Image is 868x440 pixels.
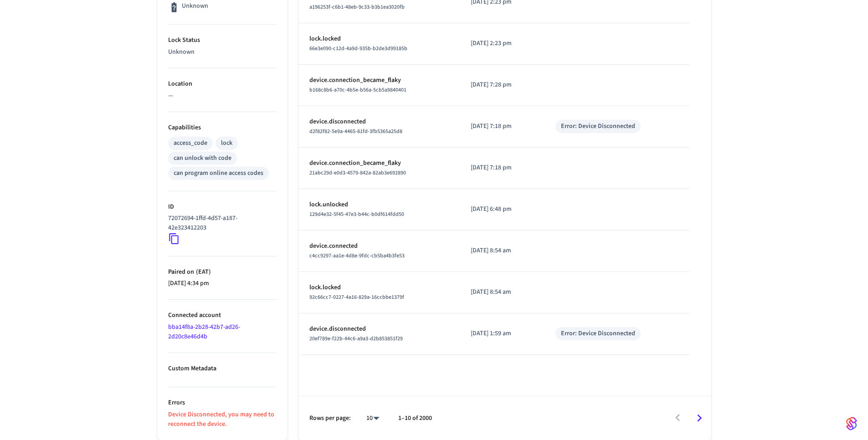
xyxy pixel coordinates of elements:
div: 10 [362,412,384,425]
p: ID [168,202,277,212]
p: [DATE] 2:23 pm [471,39,534,48]
div: Error: Device Disconnected [561,122,635,131]
p: [DATE] 8:54 am [471,246,534,256]
div: lock [221,138,232,148]
div: can unlock with code [174,153,231,163]
p: device.connection_became_flaky [309,76,449,85]
p: [DATE] 1:59 am [471,329,534,338]
p: Capabilities [168,123,277,133]
p: Custom Metadata [168,364,277,373]
img: SeamLogoGradient.69752ec5.svg [846,416,857,431]
p: [DATE] 8:54 am [471,287,534,297]
p: device.connection_became_flaky [309,159,449,168]
div: Error: Device Disconnected [561,329,635,338]
p: [DATE] 7:28 pm [471,80,534,90]
span: 129d4e32-5f45-47e3-b44c-b0df614fdd50 [309,210,404,218]
p: lock.locked [309,283,449,292]
span: 21abc29d-e0d3-4579-842a-82ab3e692890 [309,169,406,177]
p: device.connected [309,241,449,251]
p: Unknown [182,1,208,11]
button: Go to next page [688,407,710,429]
span: d2f82f82-5e9a-4465-81fd-3fb5365a25d8 [309,128,402,135]
p: Connected account [168,311,277,320]
span: a196253f-c6b1-48eb-9c33-b3b1ea3020fb [309,3,405,11]
div: can program online access codes [174,169,263,178]
span: 66e3e090-c12d-4a9d-935b-b2de3d99185b [309,45,407,52]
p: [DATE] 6:48 pm [471,205,534,214]
span: b168c8b6-a70c-4b5e-b56a-5cb5a9840401 [309,86,406,94]
a: bba14f8a-2b28-42b7-ad26-2d20c8e46d4b [168,322,240,341]
p: device.disconnected [309,324,449,334]
p: lock.locked [309,34,449,44]
p: [DATE] 7:18 pm [471,163,534,173]
p: Device Disconnected, you may need to reconnect the device. [168,410,277,429]
p: Rows per page: [309,414,351,423]
p: lock.unlocked [309,200,449,210]
p: Errors [168,398,277,408]
p: Location [168,79,277,89]
p: Paired on [168,267,277,277]
span: 92c66cc7-0227-4a16-829a-16ccbbe1379f [309,293,404,301]
p: — [168,91,277,101]
p: device.disconnected [309,117,449,127]
span: ( EAT ) [194,267,211,276]
div: access_code [174,138,207,148]
span: c4cc9297-aa1e-4d8e-9fdc-cb5ba4b3fe53 [309,252,405,260]
p: [DATE] 4:34 pm [168,279,277,288]
span: 20ef789e-f22b-44c6-a9a3-d2b853851f29 [309,335,403,343]
p: 1–10 of 2000 [398,414,432,423]
p: [DATE] 7:18 pm [471,122,534,131]
p: Unknown [168,47,277,57]
p: 72072694-1ffd-4d57-a187-42e323412203 [168,214,273,233]
p: Lock Status [168,36,277,45]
